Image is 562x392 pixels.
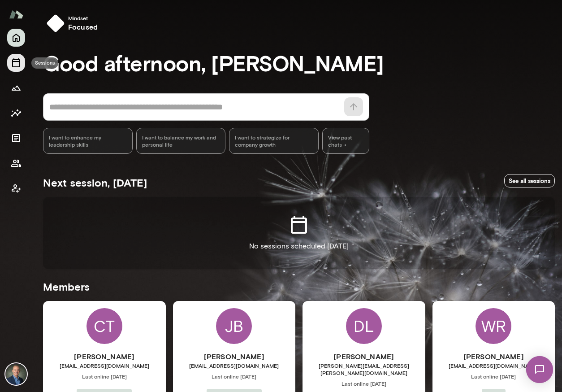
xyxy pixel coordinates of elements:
button: Home [7,29,25,47]
button: Client app [7,179,25,197]
span: Last online [DATE] [43,373,166,380]
span: Mindset [68,14,98,22]
span: [PERSON_NAME][EMAIL_ADDRESS][PERSON_NAME][DOMAIN_NAME] [303,362,425,376]
button: Members [7,154,25,172]
button: Mindsetfocused [43,11,105,36]
a: See all sessions [504,174,555,188]
span: Last online [DATE] [303,380,425,387]
span: [EMAIL_ADDRESS][DOMAIN_NAME] [432,362,555,369]
div: I want to enhance my leadership skills [43,128,133,154]
span: View past chats -> [322,128,369,154]
h6: focused [68,22,98,32]
button: Sessions [7,54,25,72]
span: I want to enhance my leadership skills [49,134,127,148]
div: WR [476,308,511,344]
img: mindset [47,14,65,32]
img: Michael Alden [5,363,27,385]
div: Sessions [31,57,58,69]
img: Mento [9,6,23,23]
h6: [PERSON_NAME] [43,351,166,362]
span: Last online [DATE] [432,373,555,380]
h6: [PERSON_NAME] [432,351,555,362]
div: CT [86,308,122,344]
div: I want to balance my work and personal life [136,128,226,154]
h5: Members [43,279,555,294]
span: [EMAIL_ADDRESS][DOMAIN_NAME] [173,362,296,369]
button: Documents [7,129,25,147]
span: I want to strategize for company growth [235,134,313,148]
span: Last online [DATE] [173,373,296,380]
div: I want to strategize for company growth [229,128,319,154]
h6: [PERSON_NAME] [173,351,296,362]
button: Growth Plan [7,79,25,97]
div: JB [216,308,252,344]
div: DL [346,308,382,344]
button: Insights [7,104,25,122]
h6: [PERSON_NAME] [303,351,425,362]
p: No sessions scheduled [DATE] [249,241,349,252]
h5: Next session, [DATE] [43,175,147,190]
span: [EMAIL_ADDRESS][DOMAIN_NAME] [43,362,166,369]
span: I want to balance my work and personal life [142,134,220,148]
h3: Good afternoon, [PERSON_NAME] [43,50,555,75]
